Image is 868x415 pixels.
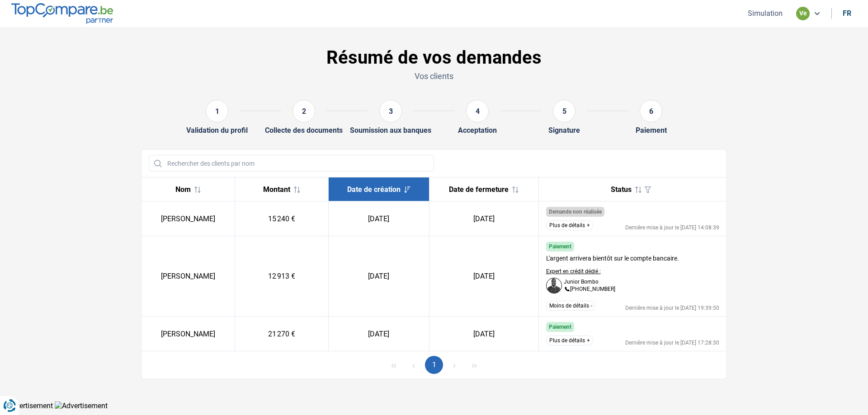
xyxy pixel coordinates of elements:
img: TopCompare.be [11,3,113,23]
span: Demande non réalisée [549,209,602,215]
div: Dernière mise à jour le [DATE] 14:08:39 [625,225,719,230]
span: Nom [175,185,191,194]
img: Advertisement [55,401,108,410]
div: Signature [548,126,580,135]
span: Date de création [347,185,401,194]
div: 5 [553,100,576,122]
td: [PERSON_NAME] [142,201,235,236]
div: Dernière mise à jour le [DATE] 17:28:30 [625,340,719,345]
button: Moins de détails [546,301,595,311]
button: Plus de détails [546,336,593,345]
td: [DATE] [328,201,429,236]
button: First Page [385,356,403,374]
td: [PERSON_NAME] [142,317,235,351]
button: Next Page [445,356,463,374]
div: Soumission aux banques [350,126,431,135]
h1: Résumé de vos demandes [141,47,727,69]
button: Simulation [745,9,785,18]
div: Paiement [636,126,667,135]
div: ve [796,7,810,20]
button: Plus de détails [546,220,593,230]
p: [PHONE_NUMBER] [564,286,615,293]
div: 4 [466,100,489,122]
div: 1 [206,100,228,122]
div: Validation du profil [186,126,248,135]
span: Montant [263,185,290,194]
img: Junior Bombo [546,278,562,294]
img: +3228860076 [564,286,570,293]
td: 12 913 € [235,236,329,317]
span: Status [611,185,632,194]
div: Acceptation [458,126,497,135]
div: 2 [292,100,315,122]
p: Junior Bombo [564,279,599,284]
td: [DATE] [328,236,429,317]
span: Paiement [549,324,571,330]
td: [DATE] [429,236,538,317]
td: 15 240 € [235,201,329,236]
td: 21 270 € [235,317,329,351]
div: fr [843,9,851,18]
button: Page 1 [425,356,443,374]
div: Collecte des documents [265,126,343,135]
div: 3 [379,100,402,122]
input: Rechercher des clients par nom [149,155,434,172]
div: 6 [640,100,662,122]
span: Date de fermeture [449,185,509,194]
div: L'argent arrivera bientôt sur le compte bancaire. [546,255,679,261]
td: [PERSON_NAME] [142,236,235,317]
span: Paiement [549,243,571,250]
div: Dernière mise à jour le [DATE] 19:39:50 [625,305,719,311]
td: [DATE] [429,201,538,236]
p: Expert en crédit dédié : [546,269,615,274]
td: [DATE] [328,317,429,351]
p: Vos clients [141,70,727,82]
button: Previous Page [405,356,423,374]
button: Last Page [465,356,483,374]
td: [DATE] [429,317,538,351]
